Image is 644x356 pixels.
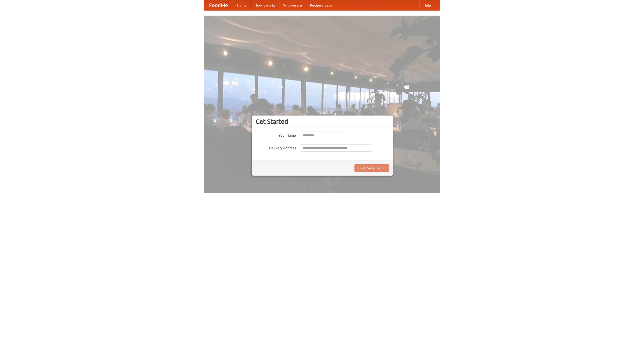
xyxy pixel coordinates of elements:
a: FoodMe [204,0,233,10]
a: Who we are [279,0,306,10]
h3: Get Started [256,118,389,125]
a: Home [233,0,251,10]
label: Your Name [256,132,296,138]
a: How it works [251,0,279,10]
a: Recipe videos [306,0,336,10]
label: Delivery Address [256,144,296,150]
a: Help [419,0,435,10]
button: Find Restaurants! [354,164,389,172]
